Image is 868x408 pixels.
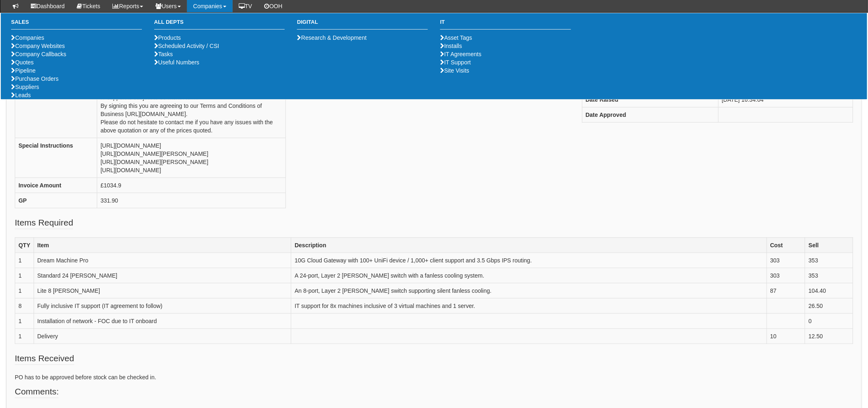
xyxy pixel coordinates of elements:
[440,51,482,57] a: IT Agreements
[154,19,285,30] h3: All Depts
[440,34,472,41] a: Asset Tags
[154,34,181,41] a: Products
[154,51,173,57] a: Tasks
[11,59,34,66] a: Quotes
[15,385,59,398] legend: Comments:
[34,328,291,344] td: Delivery
[34,283,291,298] td: Lite 8 [PERSON_NAME]
[15,283,34,298] td: 1
[291,268,767,283] td: A 24-port, Layer 2 [PERSON_NAME] switch with a fanless cooling system.
[97,138,286,178] td: [URL][DOMAIN_NAME] [URL][DOMAIN_NAME][PERSON_NAME] [URL][DOMAIN_NAME][PERSON_NAME] [URL][DOMAIN_N...
[767,328,805,344] td: 10
[440,67,469,74] a: Site Visits
[15,217,73,229] legend: Items Required
[805,253,853,268] td: 353
[34,253,291,268] td: Dream Machine Pro
[11,34,44,41] a: Companies
[767,237,805,253] th: Cost
[805,283,853,298] td: 104.40
[15,268,34,283] td: 1
[291,253,767,268] td: 10G Cloud Gateway with 100+ UniFi device / 1,000+ client support and 3.5 Gbps IPS routing.
[440,59,471,66] a: IT Support
[11,92,31,98] a: Leads
[767,283,805,298] td: 87
[767,268,805,283] td: 303
[291,283,767,298] td: An 8-port, Layer 2 [PERSON_NAME] switch supporting silent fanless cooling.
[291,237,767,253] th: Description
[11,67,36,74] a: Pipeline
[11,19,142,30] h3: Sales
[440,43,462,49] a: Installs
[97,193,286,208] td: 331.90
[15,313,34,328] td: 1
[805,237,853,253] th: Sell
[11,51,66,57] a: Company Callbacks
[34,237,291,253] th: Item
[767,253,805,268] td: 303
[154,43,219,49] a: Scheduled Activity / CSI
[291,298,767,313] td: IT support for 8x machines inclusive of 3 virtual machines and 1 server.
[34,298,291,313] td: Fully inclusive IT support (IT agreement to follow)
[805,313,853,328] td: 0
[15,237,34,253] th: QTY
[297,19,428,30] h3: Digital
[97,178,286,193] td: £1034.9
[805,328,853,344] td: 12.50
[15,328,34,344] td: 1
[582,107,718,122] th: Date Approved
[15,373,853,381] p: PO has to be approved before stock can be checked in.
[805,298,853,313] td: 26.50
[15,352,74,365] legend: Items Received
[154,59,199,66] a: Useful Numbers
[440,19,571,30] h3: IT
[11,43,65,49] a: Company Websites
[805,268,853,283] td: 353
[15,178,97,193] th: Invoice Amount
[297,34,367,41] a: Research & Development
[15,193,97,208] th: GP
[15,253,34,268] td: 1
[15,298,34,313] td: 8
[34,313,291,328] td: Installation of network - FOC due to IT onboard
[11,84,39,90] a: Suppliers
[34,268,291,283] td: Standard 24 [PERSON_NAME]
[15,138,97,178] th: Special Instructions
[11,75,59,82] a: Purchase Orders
